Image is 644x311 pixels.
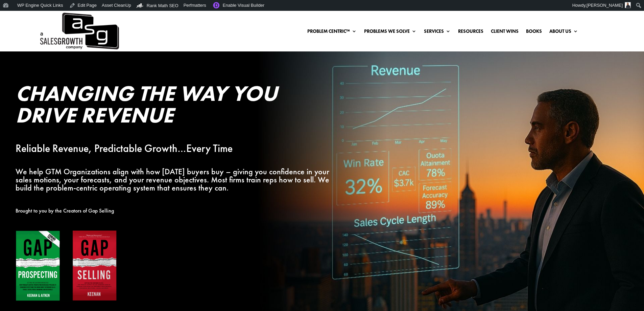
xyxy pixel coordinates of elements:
span: [PERSON_NAME] [587,3,623,8]
p: Brought to you by the Creators of Gap Selling [16,207,333,215]
span: Rank Math SEO [147,3,178,8]
p: Reliable Revenue, Predictable Growth…Every Time [16,145,333,153]
img: Gap Books [16,230,117,302]
p: We help GTM Organizations align with how [DATE] buyers buy – giving you confidence in your sales ... [16,168,333,192]
h2: Changing the Way You Drive Revenue [16,83,333,129]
